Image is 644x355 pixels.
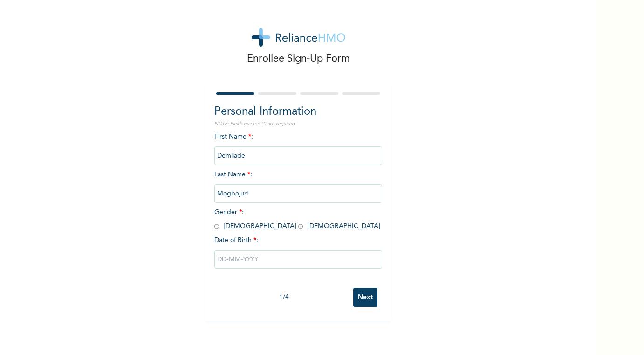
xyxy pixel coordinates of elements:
span: Date of Birth : [214,236,258,245]
p: Enrollee Sign-Up Form [247,51,350,67]
img: logo [252,28,345,47]
div: 1 / 4 [214,292,353,302]
span: First Name : [214,133,382,159]
input: DD-MM-YYYY [214,250,382,269]
span: Gender : [DEMOGRAPHIC_DATA] [DEMOGRAPHIC_DATA] [214,209,380,230]
h2: Personal Information [214,104,382,120]
p: NOTE: Fields marked (*) are required [214,120,382,127]
input: Enter your first name [214,146,382,165]
input: Enter your last name [214,184,382,203]
input: Next [353,288,377,307]
span: Last Name : [214,171,382,197]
